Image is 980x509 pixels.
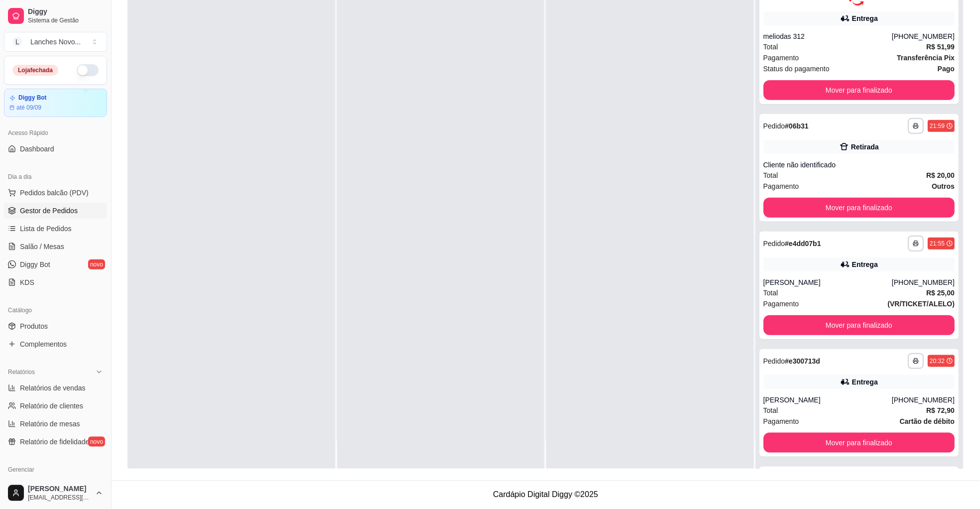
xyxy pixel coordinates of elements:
strong: R$ 25,00 [927,289,955,297]
button: Mover para finalizado [764,198,956,218]
strong: Outros [932,182,955,190]
span: Pedido [764,357,786,365]
span: L [12,37,22,47]
div: Loja fechada [12,65,58,76]
span: Status do pagamento [764,63,830,74]
span: Pedidos balcão (PDV) [20,188,89,198]
div: Acesso Rápido [4,125,107,141]
strong: Cartão de débito [900,417,955,425]
div: [PERSON_NAME] [764,395,892,405]
span: Salão / Mesas [20,242,64,252]
div: meliodas 312 [764,31,892,41]
a: DiggySistema de Gestão [4,4,107,28]
span: Total [764,405,779,416]
div: [PHONE_NUMBER] [892,31,955,41]
a: Diggy Botaté 09/09 [4,89,107,117]
button: [PERSON_NAME][EMAIL_ADDRESS][DOMAIN_NAME] [4,481,107,505]
button: Select a team [4,32,107,52]
span: [EMAIL_ADDRESS][DOMAIN_NAME] [28,494,91,502]
span: Complementos [20,339,67,349]
span: Relatório de fidelidade [20,437,89,447]
span: Total [764,41,779,52]
span: Relatório de mesas [20,419,80,429]
span: Total [764,287,779,298]
span: Produtos [20,321,48,331]
a: Relatório de fidelidadenovo [4,434,107,450]
div: Entrega [853,377,878,387]
strong: # e300713d [785,357,821,365]
span: Diggy Bot [20,259,50,269]
span: Relatórios de vendas [20,383,86,393]
span: Pagamento [764,52,800,63]
footer: Cardápio Digital Diggy © 2025 [112,481,980,509]
strong: Pago [938,65,955,73]
div: Retirada [852,142,879,152]
div: [PERSON_NAME] [764,277,892,287]
span: Pagamento [764,416,800,427]
button: Mover para finalizado [764,433,956,453]
div: Entrega [853,259,878,269]
div: 20:32 [930,357,945,365]
a: Lista de Pedidos [4,221,107,237]
div: Dia a dia [4,169,107,185]
strong: # e4dd07b1 [785,240,821,248]
div: [PHONE_NUMBER] [892,395,955,405]
strong: R$ 72,90 [927,406,955,414]
a: Gestor de Pedidos [4,203,107,219]
span: Total [764,170,779,181]
a: Relatório de clientes [4,398,107,414]
strong: # 06b31 [785,122,809,130]
div: Gerenciar [4,462,107,478]
a: Complementos [4,336,107,352]
div: Catálogo [4,302,107,318]
div: 21:59 [930,122,945,130]
strong: R$ 51,99 [927,43,955,51]
a: Relatórios de vendas [4,380,107,396]
div: Cliente não identificado [764,160,956,170]
span: Dashboard [20,144,54,154]
strong: (VR/TICKET/ALELO) [888,300,955,308]
div: 21:55 [930,240,945,248]
span: Relatórios [8,368,35,376]
span: Pagamento [764,181,800,192]
span: Pagamento [764,298,800,309]
div: Entrega [853,13,878,23]
div: [PHONE_NUMBER] [892,277,955,287]
a: Diggy Botnovo [4,256,107,272]
a: Produtos [4,318,107,334]
button: Mover para finalizado [764,80,956,100]
button: Alterar Status [77,64,99,76]
span: [PERSON_NAME] [28,485,91,494]
span: Lista de Pedidos [20,224,72,234]
a: Dashboard [4,141,107,157]
article: até 09/09 [16,104,41,112]
span: Diggy [28,7,103,16]
strong: Transferência Pix [897,54,955,62]
span: Pedido [764,240,786,248]
span: Pedido [764,122,786,130]
button: Pedidos balcão (PDV) [4,185,107,201]
a: Salão / Mesas [4,239,107,254]
span: KDS [20,277,34,287]
span: Sistema de Gestão [28,16,103,24]
span: Relatório de clientes [20,401,83,411]
a: Relatório de mesas [4,416,107,432]
button: Mover para finalizado [764,315,956,335]
a: KDS [4,274,107,290]
div: Lanches Novo ... [30,37,81,47]
span: Gestor de Pedidos [20,206,78,216]
strong: R$ 20,00 [927,171,955,179]
article: Diggy Bot [18,94,47,102]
